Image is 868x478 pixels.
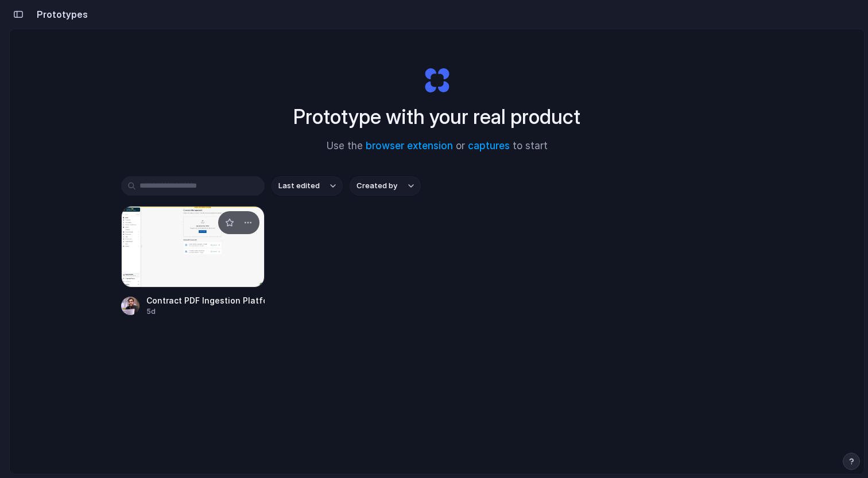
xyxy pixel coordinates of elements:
[350,176,421,196] button: Created by
[327,139,548,154] span: Use the or to start
[32,7,88,21] h2: Prototypes
[146,306,265,317] div: 5d
[356,180,397,192] span: Created by
[293,102,580,132] h1: Prototype with your real product
[146,294,265,306] div: Contract PDF Ingestion Platform
[278,180,320,192] span: Last edited
[272,176,343,196] button: Last edited
[468,140,510,151] a: captures
[121,206,265,317] a: Contract PDF Ingestion PlatformContract PDF Ingestion Platform5d
[366,140,453,151] a: browser extension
